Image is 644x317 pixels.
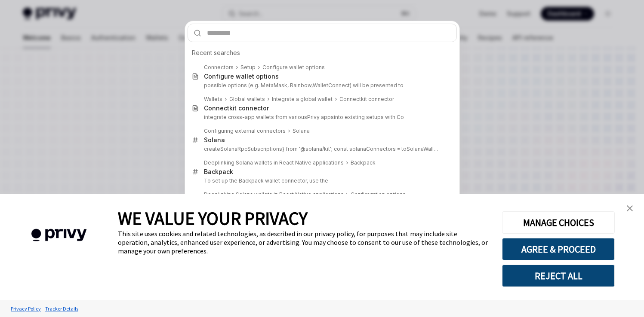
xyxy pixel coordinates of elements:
img: close banner [627,205,633,211]
div: Connectkit connector [339,96,394,103]
div: Configure wallet options [204,73,279,80]
div: Connectors [204,64,234,71]
p: createSolanaRpcSubscriptions} from '@solana/kit'; const solanaConnectors = toSolanaWalletConnectors [204,146,439,152]
div: Integrate a global wallet [272,96,333,103]
span: WE VALUE YOUR PRIVACY [118,207,308,229]
div: Configuring external connectors [204,128,286,134]
a: Tracker Details [43,301,80,316]
b: Privy apps [307,114,334,120]
b: Backpack [204,168,233,175]
button: MANAGE CHOICES [502,211,615,234]
div: Setup [240,64,256,71]
a: close banner [621,200,638,217]
b: WalletConnect [313,82,350,88]
div: Global wallets [229,96,265,103]
div: Wallets [204,96,222,103]
p: To set up the Backpack wallet connector, use the [204,177,439,184]
div: Configuration options [351,191,406,198]
img: company logo [13,216,105,254]
div: This site uses cookies and related technologies, as described in our privacy policy, for purposes... [118,229,489,255]
div: Configure wallet options [262,64,325,71]
p: possible options (e.g. MetaMask, Rainbow, ) will be presented to [204,82,439,89]
a: Privacy Policy [9,301,43,316]
p: integrate cross-app wallets from various into existing setups with Co [204,114,439,121]
div: Solana [204,136,225,144]
button: REJECT ALL [502,265,615,287]
b: Backpack [351,159,376,166]
div: Solana [293,128,310,134]
div: Connectkit connector [204,104,269,112]
div: Deeplinking Solana wallets in React Native applications [204,191,344,198]
button: AGREE & PROCEED [502,238,615,260]
div: Deeplinking Solana wallets in React Native applications [204,159,344,166]
span: Recent searches [192,49,240,57]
